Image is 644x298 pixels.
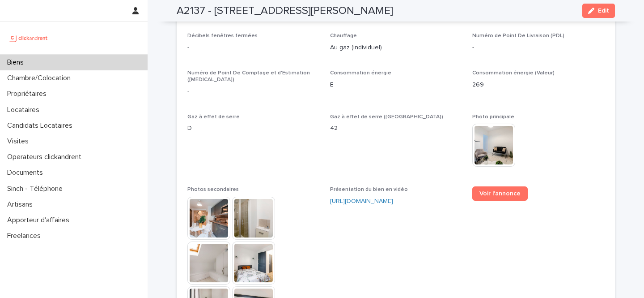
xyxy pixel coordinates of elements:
p: Biens [4,58,31,67]
span: Chauffage [330,33,357,39]
p: Documents [4,168,50,177]
p: Apporteur d'affaires [4,216,76,225]
span: Edit [598,8,609,14]
span: Photos secondaires [187,187,239,192]
span: Présentation du bien en vidéo [330,187,408,192]
span: Gaz à effet de serre [187,114,240,120]
p: Artisans [4,200,40,209]
p: - [187,86,319,96]
span: Numéro de Point De Comptage et d'Estimation ([MEDICAL_DATA]) [187,70,310,82]
p: Candidats Locataires [4,121,80,130]
img: UCB0brd3T0yccxBKYDjQ [7,29,51,47]
span: Consommation énergie (Valeur) [472,70,555,76]
button: Edit [582,4,615,18]
span: Voir l'annonce [479,190,521,197]
p: Propriétaires [4,90,54,98]
p: Sinch - Téléphone [4,185,70,193]
p: Visites [4,137,36,146]
p: 269 [472,80,604,90]
p: - [472,43,604,52]
p: Freelances [4,232,48,240]
span: Consommation énergie [330,70,391,76]
p: Operateurs clickandrent [4,153,89,161]
a: [URL][DOMAIN_NAME] [330,198,393,204]
span: Décibels fenêtres fermées [187,33,258,39]
p: Locataires [4,106,47,114]
span: Photo principale [472,114,514,120]
p: 42 [330,124,462,133]
p: D [187,124,319,133]
span: Gaz à effet de serre ([GEOGRAPHIC_DATA]) [330,114,443,120]
span: Numéro de Point De Livraison (PDL) [472,33,564,39]
p: E [330,80,462,90]
p: Au gaz (individuel) [330,43,462,52]
a: Voir l'annonce [472,186,528,201]
p: Chambre/Colocation [4,74,78,82]
h2: A2137 - [STREET_ADDRESS][PERSON_NAME] [177,4,393,17]
p: - [187,43,319,52]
